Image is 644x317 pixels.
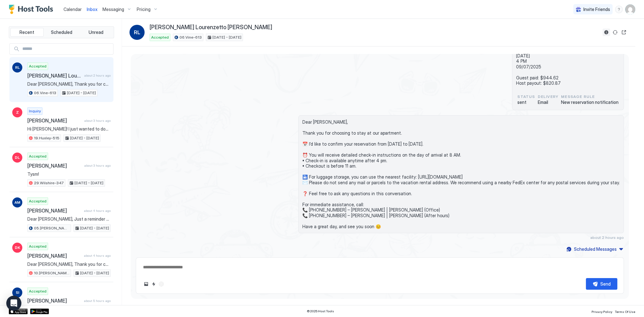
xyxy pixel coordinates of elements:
[63,6,82,13] a: Calendar
[67,90,96,96] span: [DATE] - [DATE]
[150,280,157,288] button: Quick reply
[517,99,535,105] span: sent
[19,30,34,35] span: Recent
[34,90,56,96] span: 06.Vine-613
[586,278,617,290] button: Send
[516,31,620,86] span: 06.Vine-613 Booking Reservation number : 5259896696 [PERSON_NAME] Lourenzetto [PERSON_NAME] [DATE...
[79,28,113,37] button: Unread
[34,270,69,276] span: 10.[PERSON_NAME]-203
[137,7,151,12] span: Pricing
[615,308,635,314] a: Terms Of Use
[15,65,20,70] span: RL
[34,225,69,231] span: 05.[PERSON_NAME]-617
[134,29,140,36] span: RL
[592,310,612,314] span: Privacy Policy
[27,81,111,87] span: Dear [PERSON_NAME], Thank you for choosing to stay at our apartment. 📅 I’d like to confirm your r...
[27,253,81,259] span: [PERSON_NAME]
[302,119,620,229] span: Dear [PERSON_NAME], Thank you for choosing to stay at our apartment. 📅 I’d like to confirm your r...
[63,7,82,12] span: Calendar
[45,28,78,37] button: Scheduled
[14,200,20,205] span: AM
[84,119,111,123] span: about 3 hours ago
[9,5,56,14] a: Host Tools Logo
[15,245,20,250] span: DK
[151,35,169,40] span: Accepted
[307,309,334,313] span: © 2025 Host Tools
[620,29,628,36] button: Open reservation
[611,29,619,36] button: Sync reservation
[603,29,610,36] button: Reservation information
[30,309,49,314] a: Google Play Store
[27,207,81,214] span: [PERSON_NAME]
[615,6,623,13] div: menu
[9,26,114,38] div: tab-group
[87,7,97,12] span: Inbox
[179,35,202,40] span: 06.Vine-613
[16,290,19,295] span: SI
[517,94,535,99] span: status
[70,135,99,141] span: [DATE] - [DATE]
[80,225,109,231] span: [DATE] - [DATE]
[16,110,19,115] span: Z
[74,180,103,186] span: [DATE] - [DATE]
[561,99,619,105] span: New reservation notification
[102,7,124,12] span: Messaging
[142,280,150,288] button: Upload image
[29,63,47,69] span: Accepted
[212,35,241,40] span: [DATE] - [DATE]
[29,108,41,114] span: Inquiry
[34,135,59,141] span: 19.Huxley-515
[537,94,559,99] span: Delivery
[34,180,64,186] span: 29.Wilshire-347
[9,309,28,314] a: App Store
[27,73,82,79] span: [PERSON_NAME] Lourenzetto [PERSON_NAME]
[10,28,44,37] button: Recent
[565,245,624,253] button: Scheduled Messages
[561,94,619,99] span: Message Rule
[625,4,635,14] div: User profile
[15,155,20,160] span: DL
[6,296,21,311] div: Open Intercom Messenger
[590,235,624,240] span: about 2 hours ago
[84,164,111,168] span: about 3 hours ago
[87,6,97,13] a: Inbox
[615,310,635,314] span: Terms Of Use
[27,126,111,132] span: Hi [PERSON_NAME]! I just wanted to double check I saw you mentioned this fits 3 people, does the ...
[583,7,610,12] span: Invite Friends
[27,216,111,222] span: Dear [PERSON_NAME], Just a reminder that your check-out is [DATE] before 11 am. Check-out instruc...
[84,209,111,213] span: about 4 hours ago
[27,163,82,169] span: [PERSON_NAME]
[27,117,82,124] span: [PERSON_NAME]
[84,73,111,78] span: about 2 hours ago
[29,244,47,249] span: Accepted
[592,308,612,314] a: Privacy Policy
[29,198,47,204] span: Accepted
[20,44,113,54] input: Input Field
[27,171,111,177] span: Tysm!
[84,254,111,258] span: about 4 hours ago
[29,153,47,159] span: Accepted
[27,298,81,304] span: [PERSON_NAME]
[574,246,617,252] div: Scheduled Messages
[27,261,111,267] span: Dear [PERSON_NAME], Thank you for choosing to stay at our apartment. 📅 I’d like to confirm your r...
[537,99,559,105] span: Email
[29,288,47,294] span: Accepted
[84,299,111,303] span: about 5 hours ago
[150,24,272,31] span: [PERSON_NAME] Lourenzetto [PERSON_NAME]
[51,30,72,35] span: Scheduled
[600,281,611,287] div: Send
[89,30,103,35] span: Unread
[80,270,109,276] span: [DATE] - [DATE]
